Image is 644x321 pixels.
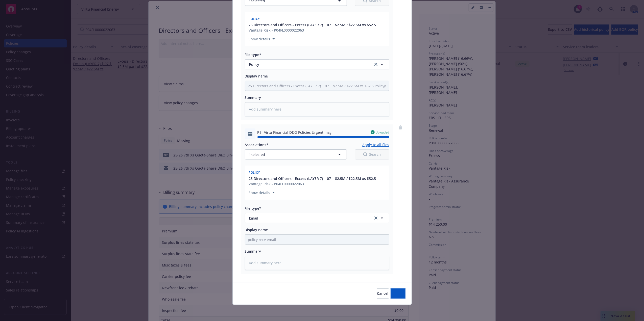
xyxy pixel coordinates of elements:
[257,130,332,135] span: RE_ Virtu Financial D&O Policies Urgent.msg
[249,176,376,181] button: 25 Directors and Officers - Excess (LAYER 7) | 07 | $2.5M / $22.5M xs $52.5
[249,170,260,175] span: Policy
[363,142,389,147] button: Apply to all files
[376,130,389,135] span: Uploaded
[245,149,347,159] button: 1selected
[245,142,269,147] span: Associations*
[249,152,265,157] span: 1 selected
